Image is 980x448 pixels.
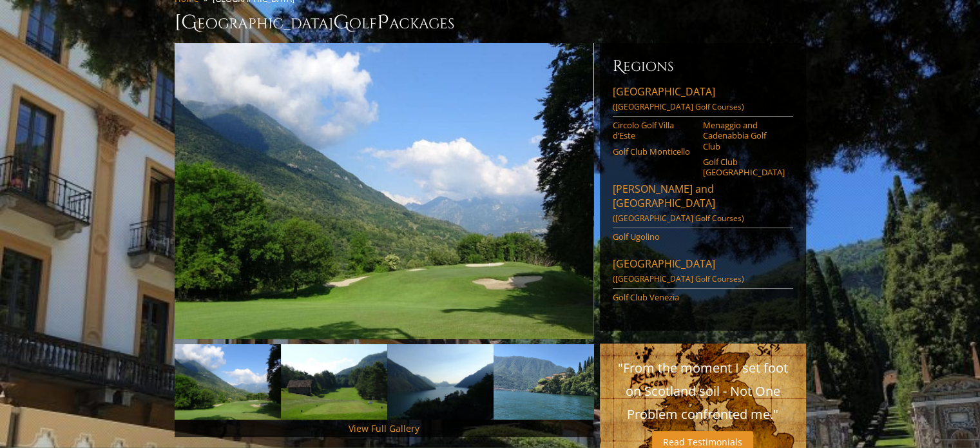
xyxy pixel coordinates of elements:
a: [GEOGRAPHIC_DATA]([GEOGRAPHIC_DATA] Golf Courses) [613,257,793,289]
a: Golf Club [GEOGRAPHIC_DATA] [703,157,785,178]
a: [PERSON_NAME] and [GEOGRAPHIC_DATA]([GEOGRAPHIC_DATA] Golf Courses) [613,182,793,228]
p: "From the moment I set foot on Scotland soil - Not One Problem confronted me." [613,356,793,426]
span: P [377,10,389,35]
a: Menaggio and Cadenabbia Golf Club [703,120,785,151]
a: Circolo Golf Villa d’Este [613,120,695,141]
h1: [GEOGRAPHIC_DATA] olf ackages [175,10,806,35]
a: [GEOGRAPHIC_DATA]([GEOGRAPHIC_DATA] Golf Courses) [613,84,793,117]
span: ([GEOGRAPHIC_DATA] Golf Courses) [613,101,744,112]
a: Golf Club Venezia [613,292,695,302]
span: G [333,10,349,35]
h6: Regions [613,56,793,77]
span: ([GEOGRAPHIC_DATA] Golf Courses) [613,273,744,284]
a: Golf Ugolino [613,231,695,242]
a: View Full Gallery [349,422,419,434]
span: ([GEOGRAPHIC_DATA] Golf Courses) [613,213,744,224]
a: Golf Club Monticello [613,146,695,157]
